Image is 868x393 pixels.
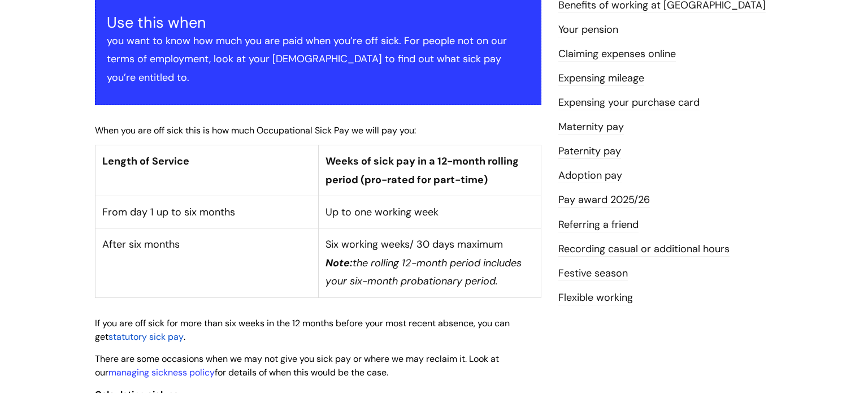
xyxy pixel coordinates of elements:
[325,256,522,288] em: the rolling 12-month period includes your six-month probationary period.
[95,317,510,343] span: If you are off sick for more than six weeks in the 12 months before your most recent absence, you...
[558,144,621,159] a: Paternity pay
[558,242,730,257] a: Recording casual or additional hours
[558,193,650,208] a: Pay award 2025/26
[558,291,633,305] a: Flexible working
[558,266,628,281] a: Festive season
[96,228,319,297] td: After six months
[558,169,622,183] a: Adoption pay
[558,47,676,62] a: Claiming expenses online
[318,228,541,297] td: Six working weeks/ 30 days maximum
[318,196,541,228] td: Up to one working week
[107,14,530,32] h3: Use this when
[95,353,499,379] span: There are some occasions when we may not give you sick pay or where we may reclaim it. Look at ou...
[325,256,353,270] em: Note:
[558,120,624,135] a: Maternity pay
[318,145,541,196] th: Weeks of sick pay in a 12-month rolling period (pro-rated for part-time)
[108,366,215,378] a: managing sickness policy
[95,124,416,136] span: When you are off sick this is how much Occupational Sick Pay we will pay you:
[108,331,184,343] a: statutory sick pay
[107,32,530,87] p: you want to know how much you are paid when you’re off sick. For people not on our terms of emplo...
[558,96,700,110] a: Expensing your purchase card
[184,331,185,343] span: .
[558,23,618,37] a: Your pension
[558,218,639,232] a: Referring a friend
[96,196,319,228] td: From day 1 up to six months
[558,71,644,86] a: Expensing mileage
[96,145,319,196] th: Length of Service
